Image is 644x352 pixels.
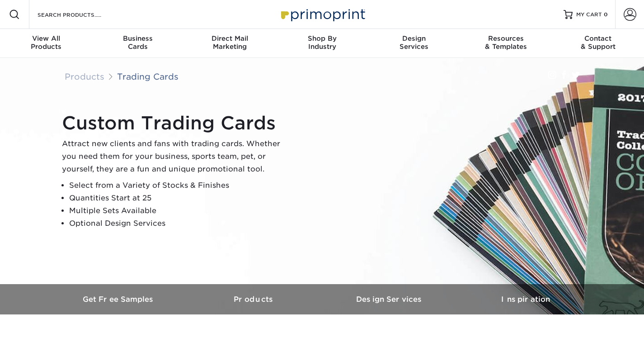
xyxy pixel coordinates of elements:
[276,34,368,51] div: Industry
[117,71,179,81] a: Trading Cards
[552,34,644,43] span: Contact
[51,284,187,314] a: Get Free Samples
[458,284,593,314] a: Inspiration
[368,29,460,58] a: DesignServices
[92,29,184,58] a: BusinessCards
[368,34,460,43] span: Design
[460,29,552,58] a: Resources& Templates
[184,29,276,58] a: Direct MailMarketing
[187,284,322,314] a: Products
[69,192,288,205] li: Quantities Start at 25
[92,34,184,43] span: Business
[69,179,288,192] li: Select from a Variety of Stocks & Finishes
[576,11,602,19] span: MY CART
[187,295,322,304] h3: Products
[276,29,368,58] a: Shop ByIndustry
[65,71,104,81] a: Products
[51,295,187,304] h3: Get Free Samples
[184,34,276,43] span: Direct Mail
[368,34,460,51] div: Services
[458,295,593,304] h3: Inspiration
[460,34,552,51] div: & Templates
[69,205,288,217] li: Multiple Sets Available
[184,34,276,51] div: Marketing
[276,34,368,43] span: Shop By
[37,9,125,20] input: SEARCH PRODUCTS.....
[604,11,608,18] span: 0
[62,112,288,134] h1: Custom Trading Cards
[552,29,644,58] a: Contact& Support
[552,34,644,51] div: & Support
[92,34,184,51] div: Cards
[277,5,367,24] img: Primoprint
[460,34,552,43] span: Resources
[322,284,458,314] a: Design Services
[69,217,288,230] li: Optional Design Services
[62,138,288,176] p: Attract new clients and fans with trading cards. Whether you need them for your business, sports ...
[322,295,458,304] h3: Design Services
